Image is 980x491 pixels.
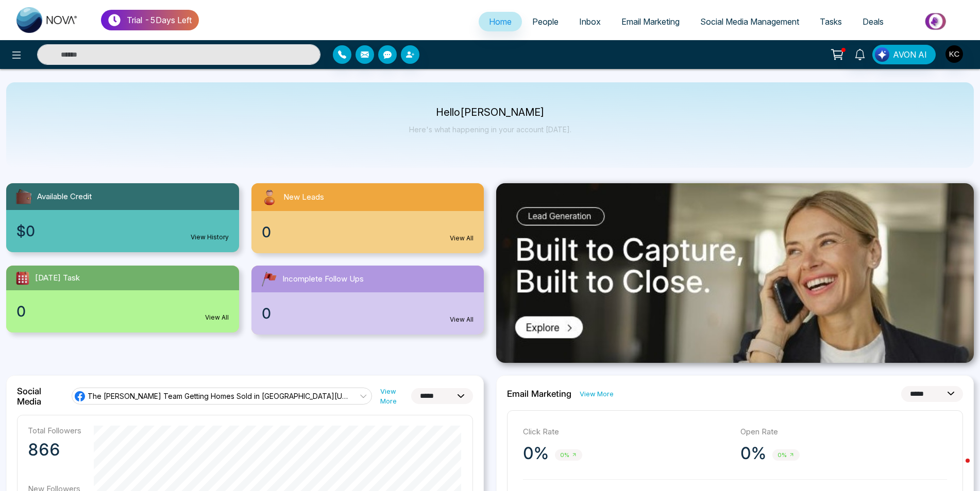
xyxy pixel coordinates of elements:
[479,12,522,31] a: Home
[569,12,611,31] a: Inbox
[875,47,889,62] img: Lead Flow
[88,391,349,401] span: The [PERSON_NAME] Team Getting Homes Sold in [GEOGRAPHIC_DATA][US_STATE]
[127,14,192,26] p: Trial - 5 Days Left
[245,266,491,335] a: Incomplete Follow Ups0View All
[893,48,927,61] span: AVON AI
[16,301,26,322] span: 0
[580,389,614,399] a: View More
[690,12,809,31] a: Social Media Management
[283,191,324,203] span: New Leads
[532,16,559,27] span: People
[772,449,800,461] span: 0%
[262,303,271,324] span: 0
[611,12,690,31] a: Email Marketing
[820,16,842,27] span: Tasks
[740,443,766,464] p: 0%
[945,456,970,481] iframe: Intercom live chat
[260,270,278,288] img: followUps.svg
[809,12,852,31] a: Tasks
[450,315,474,324] a: View All
[700,16,799,27] span: Social Media Management
[450,234,474,243] a: View All
[496,183,974,363] img: .
[14,187,33,206] img: availableCredit.svg
[523,426,730,438] p: Click Rate
[205,313,229,322] a: View All
[409,108,571,117] p: Hello [PERSON_NAME]
[37,191,92,203] span: Available Credit
[523,443,549,464] p: 0%
[28,440,81,460] p: 866
[28,426,81,435] p: Total Followers
[945,45,963,63] img: User Avatar
[17,386,63,407] h2: Social Media
[16,7,78,33] img: Nova CRM Logo
[380,387,411,406] a: View More
[409,125,571,134] p: Here's what happening in your account [DATE].
[489,16,512,27] span: Home
[191,233,229,242] a: View History
[555,449,582,461] span: 0%
[282,273,364,285] span: Incomplete Follow Ups
[507,389,571,399] h2: Email Marketing
[35,272,80,284] span: [DATE] Task
[740,426,948,438] p: Open Rate
[16,220,35,242] span: $0
[245,183,491,253] a: New Leads0View All
[872,45,936,64] button: AVON AI
[262,221,271,243] span: 0
[621,16,680,27] span: Email Marketing
[899,10,974,33] img: Market-place.gif
[579,16,601,27] span: Inbox
[852,12,894,31] a: Deals
[260,187,279,207] img: newLeads.svg
[863,16,884,27] span: Deals
[522,12,569,31] a: People
[14,270,31,286] img: todayTask.svg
